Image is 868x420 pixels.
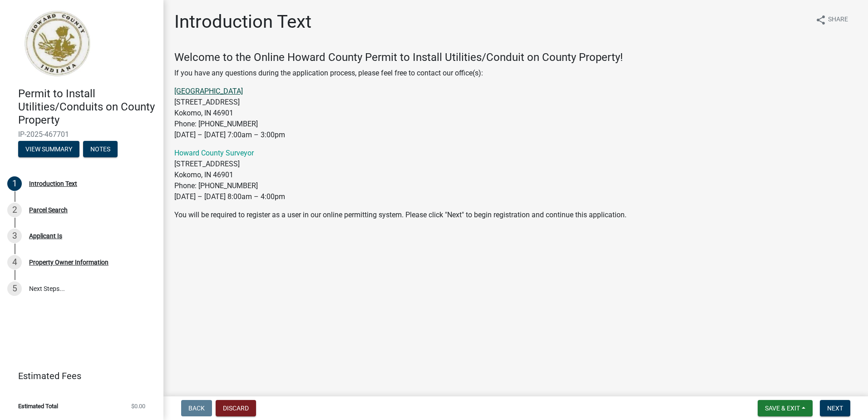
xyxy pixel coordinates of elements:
[131,403,145,409] span: $0.00
[827,405,843,412] span: Next
[174,51,857,64] h4: Welcome to the Online Howard County Permit to Install Utilities/Conduit on County Property!
[18,146,79,154] wm-modal-confirm: Summary
[815,15,826,25] i: share
[7,229,22,243] div: 3
[174,149,254,157] a: Howard County Surveyor
[174,68,857,79] p: If you have any questions during the application process, please feel free to contact our office(s):
[7,176,22,191] div: 1
[7,203,22,217] div: 2
[29,259,108,265] div: Property Owner Information
[83,141,118,157] button: Notes
[765,405,800,412] span: Save & Exit
[808,11,855,29] button: shareShare
[174,87,243,95] a: [GEOGRAPHIC_DATA]
[820,400,850,416] button: Next
[188,405,205,412] span: Back
[18,10,96,78] img: Howard County, Indiana
[18,403,58,409] span: Estimated Total
[18,130,145,139] span: IP-2025-467701
[216,400,256,416] button: Discard
[7,255,22,270] div: 4
[83,146,118,154] wm-modal-confirm: Notes
[174,148,857,202] p: [STREET_ADDRESS] Kokomo, IN 46901 Phone: [PHONE_NUMBER] [DATE] – [DATE] 8:00am – 4:00pm
[174,86,857,140] p: [STREET_ADDRESS] Kokomo, IN 46901 Phone: [PHONE_NUMBER] [DATE] – [DATE] 7:00am – 3:00pm
[29,233,62,239] div: Applicant Is
[174,210,857,220] p: You will be required to register as a user in our online permitting system. Please click "Next" t...
[18,87,156,126] h4: Permit to Install Utilities/Conduits on County Property
[181,400,212,416] button: Back
[828,15,848,25] span: Share
[174,11,311,33] h1: Introduction Text
[7,281,22,296] div: 5
[29,207,68,213] div: Parcel Search
[18,141,79,157] button: View Summary
[758,400,813,416] button: Save & Exit
[7,367,149,385] a: Estimated Fees
[29,180,77,187] div: Introduction Text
